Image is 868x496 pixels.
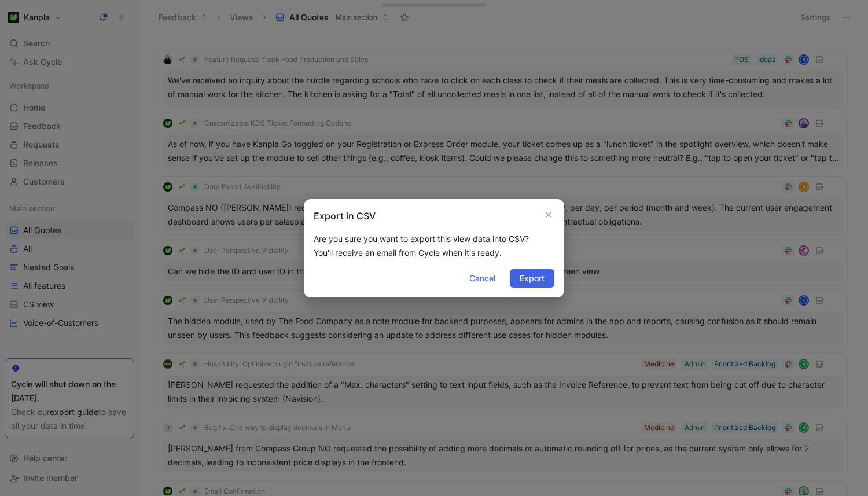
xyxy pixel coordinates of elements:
[459,269,505,288] button: Cancel
[314,232,554,260] div: Are you sure you want to export this view data into CSV? You'll receive an email from Cycle when ...
[520,271,545,285] span: Export
[510,269,554,288] button: Export
[314,209,376,223] h2: Export in CSV
[469,271,495,285] span: Cancel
